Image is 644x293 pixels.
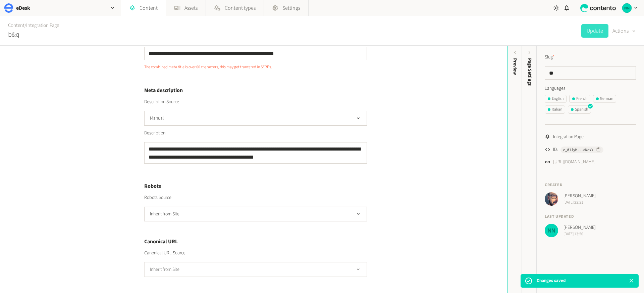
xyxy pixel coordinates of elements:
[563,200,596,206] span: [DATE] 23:31
[144,86,367,94] h4: Meta description
[569,95,590,103] button: French
[571,107,588,113] div: Spanish
[144,250,185,256] label: Canonical URL Source
[144,194,171,201] label: Robots Source
[563,147,593,153] span: c_01JyM...dKexY
[526,58,533,86] span: Page Settings
[4,3,13,13] img: eDesk
[16,4,30,12] h2: eDesk
[568,106,591,114] button: Spanish
[548,107,562,113] div: Italian
[24,22,26,29] span: /
[545,182,636,188] h4: Created
[512,58,519,75] div: Preview
[8,22,24,29] a: Content
[282,4,300,12] span: Settings
[596,96,613,102] div: German
[144,111,367,126] button: Manual
[563,224,596,231] span: [PERSON_NAME]
[545,54,554,61] label: Slug
[545,192,558,206] img: Josh Angell
[144,98,179,105] label: Description Source
[563,231,596,237] span: [DATE] 13:50
[144,64,367,70] p: The combined meta title is over 60 characters, this may get truncated in SERPs.
[612,24,636,38] button: Actions
[545,95,567,103] button: English
[545,214,636,220] h4: Last updated
[560,146,603,153] button: c_01JyM...dKexY
[545,106,565,114] button: Italian
[144,207,367,221] button: Inherit from Site
[545,224,558,237] img: Nikola Nikolov
[144,262,367,277] button: Inherit from Site
[553,159,595,166] a: [URL][DOMAIN_NAME]
[563,193,596,200] span: [PERSON_NAME]
[8,30,19,40] h2: b&q
[537,278,566,284] p: Changes saved
[144,130,165,137] label: Description
[572,96,587,102] div: French
[144,182,367,190] h4: Robots
[553,133,584,140] span: Integration Page
[622,3,632,13] img: Nikola Nikolov
[553,146,558,153] span: ID:
[144,238,367,246] h4: Canonical URL
[593,95,616,103] button: German
[545,85,636,92] label: Languages
[548,96,563,102] div: English
[581,24,608,38] button: Update
[26,22,59,29] a: Integration Page
[225,4,256,12] span: Content types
